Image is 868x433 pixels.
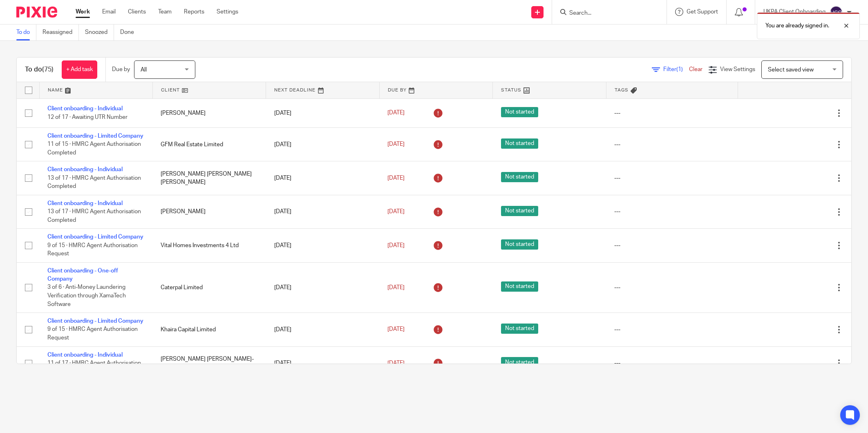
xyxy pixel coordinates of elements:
span: [DATE] [387,141,405,147]
span: 11 of 15 · HMRC Agent Authorisation Completed [47,142,141,156]
td: [DATE] [266,195,379,228]
td: [DATE] [266,229,379,262]
a: + Add task [62,60,97,79]
p: Due by [112,65,130,74]
a: Settings [217,8,238,16]
h1: To do [25,65,54,74]
a: Client onboarding - Individual [47,352,123,358]
div: --- [614,174,729,182]
p: You are already signed in. [765,22,829,30]
a: Snoozed [85,25,114,40]
span: Not started [501,206,538,216]
td: [DATE] [266,98,379,127]
span: View Settings [720,67,755,72]
td: [DATE] [266,262,379,312]
span: 9 of 15 · HMRC Agent Authorisation Request [47,327,138,341]
span: Not started [501,172,538,182]
span: (1) [676,67,683,72]
a: Reassigned [43,25,79,40]
td: [PERSON_NAME] [PERSON_NAME] [PERSON_NAME] [152,161,266,195]
a: Reports [184,8,204,16]
div: --- [614,359,729,367]
div: --- [614,283,729,292]
td: Khaira Capital Limited [152,313,266,346]
span: 13 of 17 · HMRC Agent Authorisation Completed [47,209,141,223]
div: --- [614,326,729,334]
a: Client onboarding - One-off Company [47,268,118,282]
span: [DATE] [387,360,405,366]
span: Tags [615,88,629,92]
span: 11 of 17 · HMRC Agent Authorisation Request [47,360,141,375]
td: [DATE] [266,127,379,161]
span: (75) [42,66,54,73]
a: Clear [689,67,702,72]
div: --- [614,208,729,216]
td: Vital Homes Investments 4 Ltd [152,229,266,262]
span: Not started [501,138,538,149]
span: 3 of 6 · Anti-Money Laundering Verification through XamaTech Software [47,285,126,307]
td: [PERSON_NAME] [PERSON_NAME]-[PERSON_NAME] [152,346,266,380]
a: Email [102,8,116,16]
a: Client onboarding - Limited Company [47,318,143,324]
a: Work [76,8,90,16]
td: [DATE] [266,161,379,195]
td: Caterpal Limited [152,262,266,312]
a: Client onboarding - Individual [47,167,123,172]
span: [DATE] [387,327,405,333]
a: To do [16,25,36,40]
span: 9 of 15 · HMRC Agent Authorisation Request [47,243,138,257]
a: Client onboarding - Individual [47,106,123,112]
span: 13 of 17 · HMRC Agent Authorisation Completed [47,175,141,190]
span: [DATE] [387,243,405,248]
a: Client onboarding - Individual [47,201,123,206]
div: --- [614,141,729,149]
a: Client onboarding - Limited Company [47,234,143,240]
a: Clients [128,8,146,16]
img: svg%3E [830,6,843,19]
td: GFM Real Estate Limited [152,127,266,161]
span: Not started [501,324,538,334]
span: Not started [501,107,538,117]
td: [PERSON_NAME] [152,195,266,228]
a: Team [158,8,172,16]
span: Not started [501,357,538,367]
span: [DATE] [387,110,405,116]
td: [PERSON_NAME] [152,98,266,127]
span: Select saved view [768,67,814,73]
td: [DATE] [266,313,379,346]
span: [DATE] [387,285,405,290]
span: Filter [663,67,689,72]
span: Not started [501,239,538,250]
span: [DATE] [387,175,405,181]
img: Pixie [16,7,57,18]
span: Not started [501,281,538,292]
a: Done [120,25,140,40]
div: --- [614,109,729,117]
a: Client onboarding - Limited Company [47,133,143,139]
span: [DATE] [387,209,405,214]
div: --- [614,241,729,250]
span: All [141,67,147,73]
td: [DATE] [266,346,379,380]
span: 12 of 17 · Awaiting UTR Number [47,114,128,120]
